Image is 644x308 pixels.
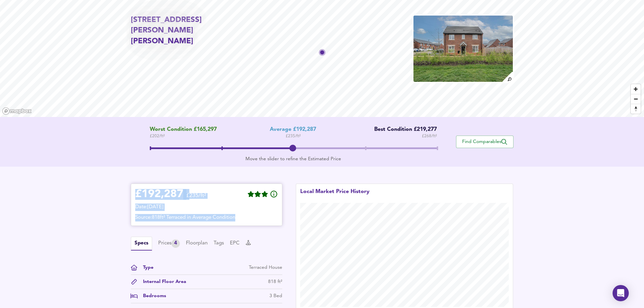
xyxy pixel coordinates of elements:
div: Best Condition £219,277 [369,126,437,133]
button: EPC [230,240,240,247]
img: property [413,15,514,82]
div: 818 ft² [268,278,282,285]
button: Zoom out [631,94,641,104]
span: Worst Condition £165,297 [150,126,217,133]
span: £ 202 / ft² [150,133,217,140]
div: Move the slider to refine the Estimated Price [150,156,437,162]
span: Find Comparables [460,139,510,145]
div: Source: 818ft² Terraced in Average Condition [135,214,278,221]
button: Prices4 [158,239,180,248]
div: Prices [158,239,180,248]
div: £ 192,287 [135,189,183,199]
button: Tags [214,240,224,247]
div: Average £192,287 [270,126,316,133]
div: 4 [171,239,180,248]
div: Internal Floor Area [138,278,186,285]
span: Zoom out [631,94,641,104]
img: search [502,71,514,83]
button: Floorplan [186,240,208,247]
div: 3 Bed [269,292,282,300]
div: Type [138,264,153,271]
span: £ 268 / ft² [422,133,437,140]
button: Zoom in [631,84,641,94]
span: Reset bearing to north [631,104,641,114]
button: Reset bearing to north [631,104,641,114]
span: £ 235 / ft² [286,133,301,140]
div: Open Intercom Messenger [613,285,629,301]
div: Local Market Price History [300,188,369,203]
a: Mapbox homepage [2,107,32,115]
div: Bedrooms [138,292,166,300]
button: Find Comparables [456,136,514,148]
span: £235/ft² [186,193,206,203]
button: Specs [131,237,152,251]
h2: [STREET_ADDRESS][PERSON_NAME][PERSON_NAME] [131,15,253,47]
div: Date: [DATE] [135,204,278,211]
div: Terraced House [249,264,282,271]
